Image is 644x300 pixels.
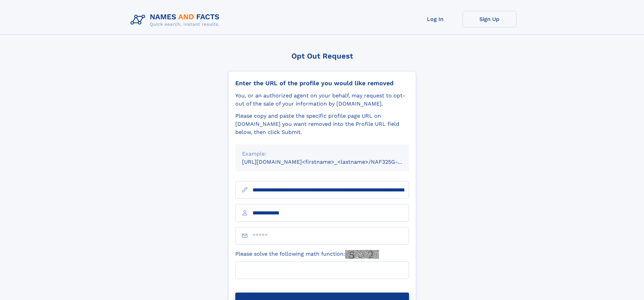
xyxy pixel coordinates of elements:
img: Logo Names and Facts [128,11,225,29]
small: [URL][DOMAIN_NAME]<firstname>_<lastname>/NAF325G-xxxxxxxx [242,159,422,165]
div: You, or an authorized agent on your behalf, may request to opt-out of the sale of your informatio... [235,92,409,108]
div: Example: [242,150,402,158]
a: Sign Up [462,11,517,27]
div: Enter the URL of the profile you would like removed [235,79,409,87]
label: Please solve the following math function: [235,250,379,259]
a: Log In [408,11,462,27]
div: Opt Out Request [228,52,416,60]
div: Please copy and paste the specific profile page URL on [DOMAIN_NAME] you want removed into the Pr... [235,112,409,136]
